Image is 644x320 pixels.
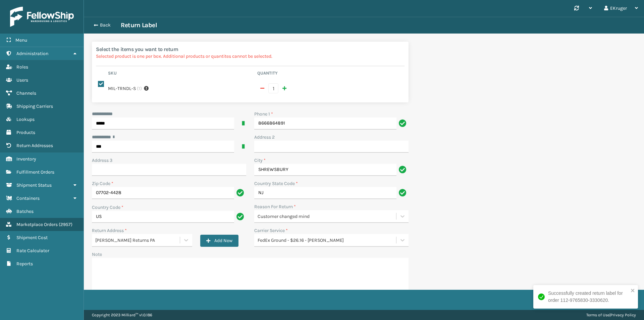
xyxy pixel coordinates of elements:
[16,51,48,56] span: Administration
[121,21,157,29] h3: Return Label
[254,227,288,234] label: Carrier Service
[254,157,266,164] label: City
[16,222,58,227] span: Marketplace Orders
[15,37,27,43] span: Menu
[16,90,36,96] span: Channels
[106,70,255,78] th: Sku
[16,235,48,240] span: Shipment Cost
[90,22,121,28] button: Back
[16,64,28,70] span: Roles
[96,53,405,60] p: Selected product is one per box. Additional products or quantites cannot be selected.
[255,70,405,78] th: Quantity
[92,180,113,187] label: Zip Code
[92,227,127,234] label: Return Address
[16,209,34,214] span: Batches
[258,213,397,220] div: Customer changed mind
[254,203,296,210] label: Reason For Return
[16,103,53,109] span: Shipping Carriers
[16,143,53,148] span: Return Addresses
[92,204,123,211] label: Country Code
[16,182,52,188] span: Shipment Status
[95,237,180,244] div: [PERSON_NAME] Returns PA
[254,110,273,118] label: Phone 1
[16,117,35,122] span: Lookups
[108,85,136,92] label: MIL-TRNDL-S
[16,248,49,254] span: Rate Calculator
[16,169,54,175] span: Fulfillment Orders
[631,288,635,294] button: close
[16,261,33,267] span: Reports
[254,180,298,187] label: Country State Code
[16,156,36,162] span: Inventory
[59,222,72,227] span: ( 2957 )
[137,85,142,92] span: ( 1 )
[92,252,102,257] label: Note
[254,134,275,141] label: Address 2
[92,310,152,320] p: Copyright 2023 Milliard™ v 1.0.186
[96,46,405,53] h2: Select the items you want to return
[16,130,35,135] span: Products
[548,290,629,304] div: Successfully created return label for order 112-9765830-3330620.
[258,237,397,244] div: FedEx Ground - $26.16 - [PERSON_NAME]
[16,195,40,201] span: Containers
[92,157,112,164] label: Address 3
[200,235,238,247] button: Add New
[16,77,28,83] span: Users
[10,7,74,27] img: logo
